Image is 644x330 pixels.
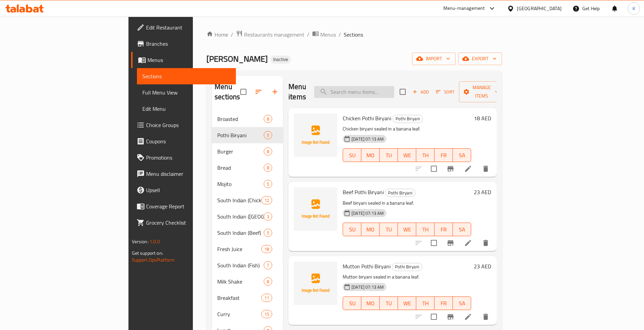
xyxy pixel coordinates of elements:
[412,53,456,65] button: import
[131,36,236,52] a: Branches
[437,225,450,234] span: FR
[131,198,236,214] a: Coverage Report
[131,117,236,133] a: Choice Groups
[401,298,414,308] span: WE
[236,30,304,39] a: Restaurants management
[427,162,441,176] span: Select to update
[217,115,264,123] span: Broasted
[464,83,499,100] span: Manage items
[464,55,497,63] span: export
[382,225,395,234] span: TU
[431,87,459,97] span: Sort items
[206,51,268,66] span: [PERSON_NAME]
[147,56,230,64] span: Menus
[132,255,175,264] a: Support.OpsPlatform
[453,223,471,236] button: SA
[131,133,236,149] a: Coupons
[346,150,359,160] span: SU
[212,127,283,143] div: Pothi Biryani5
[217,261,264,269] div: South Indian (Fish)
[212,241,283,257] div: Fresh Juice18
[443,4,485,13] div: Menu-management
[343,296,361,310] button: SU
[217,131,264,139] div: Pothi Biryani
[343,148,361,162] button: SU
[131,52,236,68] a: Menus
[217,196,261,204] div: South Indian (Chicken)
[262,311,272,317] span: 15
[217,147,264,156] span: Burger
[264,147,272,156] div: items
[131,149,236,166] a: Promotions
[264,212,272,221] div: items
[264,261,272,269] div: items
[264,181,272,187] span: 5
[264,229,272,237] div: items
[380,296,398,310] button: TU
[435,296,453,310] button: FR
[344,30,363,39] span: Sections
[456,150,468,160] span: SA
[212,257,283,273] div: South Indian (Fish)7
[382,150,395,160] span: TU
[364,225,377,234] span: MO
[264,164,272,172] div: items
[346,298,359,308] span: SU
[416,148,435,162] button: TH
[131,214,236,231] a: Grocery Checklist
[392,263,422,271] span: Pothi Biryani
[261,245,272,253] div: items
[343,223,361,236] button: SU
[474,114,491,123] h6: 18 AED
[346,225,359,234] span: SU
[261,196,272,204] div: items
[361,296,380,310] button: MO
[137,84,236,101] a: Full Menu View
[212,208,283,225] div: South Indian ([GEOGRAPHIC_DATA])3
[264,213,272,220] span: 3
[212,176,283,192] div: Mojito5
[343,187,384,197] span: Beef Pothi Biryani
[137,68,236,84] a: Sections
[217,212,264,221] div: South Indian (Mutton)
[264,262,272,269] span: 7
[146,202,230,210] span: Coverage Report
[212,273,283,290] div: Milk Shake8
[398,148,416,162] button: WE
[132,237,148,246] span: Version:
[392,263,422,271] div: Pothi Biryani
[244,30,304,39] span: Restaurants management
[146,170,230,178] span: Menu disclaimer
[142,105,230,113] span: Edit Menu
[419,225,432,234] span: TH
[364,298,377,308] span: MO
[339,30,341,39] li: /
[464,239,472,247] a: Edit menu item
[312,30,336,39] a: Menus
[349,210,386,216] span: [DATE] 07:13 AM
[434,87,456,97] button: Sort
[442,161,459,177] button: Branch-specific-item
[401,225,414,234] span: WE
[343,113,391,123] span: Chicken Pothi Biryani
[410,87,431,97] button: Add
[361,223,380,236] button: MO
[396,85,410,99] span: Select section
[270,56,291,64] div: Inactive
[436,88,455,96] span: Sort
[307,30,309,39] li: /
[264,115,272,123] div: items
[217,294,261,302] span: Breakfast
[288,82,306,102] h2: Menu items
[217,245,261,253] span: Fresh Juice
[212,225,283,241] div: South Indian (Beef)5
[261,310,272,318] div: items
[217,277,264,286] span: Milk Shake
[474,262,491,271] h6: 23 AED
[217,180,264,188] span: Mojito
[418,55,450,63] span: import
[262,197,272,204] span: 12
[217,229,264,237] span: South Indian (Beef)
